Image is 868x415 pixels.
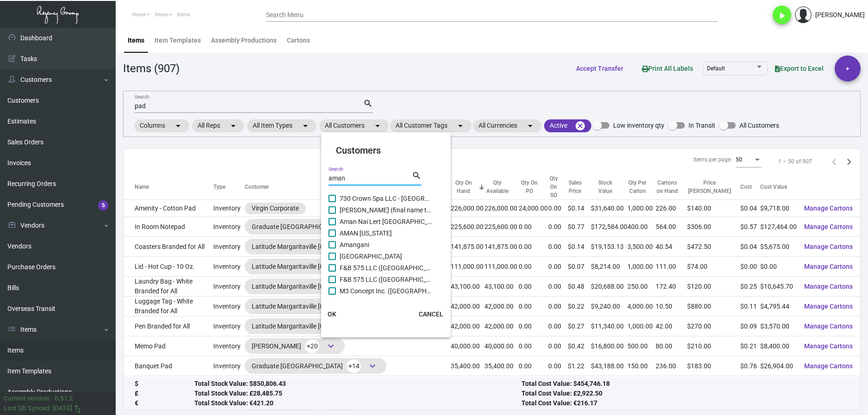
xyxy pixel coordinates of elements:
[328,310,336,318] span: OK
[317,306,347,322] button: OK
[340,193,432,204] span: 730 Crown Spa LLC - [GEOGRAPHIC_DATA]
[340,274,432,285] span: F&B 575 LLC ([GEOGRAPHIC_DATA])
[340,262,432,273] span: F&B 575 LLC ([GEOGRAPHIC_DATA])
[340,239,432,250] span: Amangani
[340,285,432,297] span: M3 Concept Inc. ([GEOGRAPHIC_DATA])
[340,251,432,262] span: [GEOGRAPHIC_DATA]
[336,143,436,157] mat-card-title: Customers
[340,216,432,227] span: Aman Nai Lert [GEOGRAPHIC_DATA]
[4,403,72,413] div: Last Qb Synced: [DATE]
[4,394,51,403] div: Current version:
[411,306,451,322] button: CANCEL
[419,310,443,318] span: CANCEL
[340,228,432,239] span: AMAN [US_STATE]
[55,394,73,403] div: 0.51.2
[412,170,422,181] mat-icon: search
[340,204,432,216] span: [PERSON_NAME] (final name tbc)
